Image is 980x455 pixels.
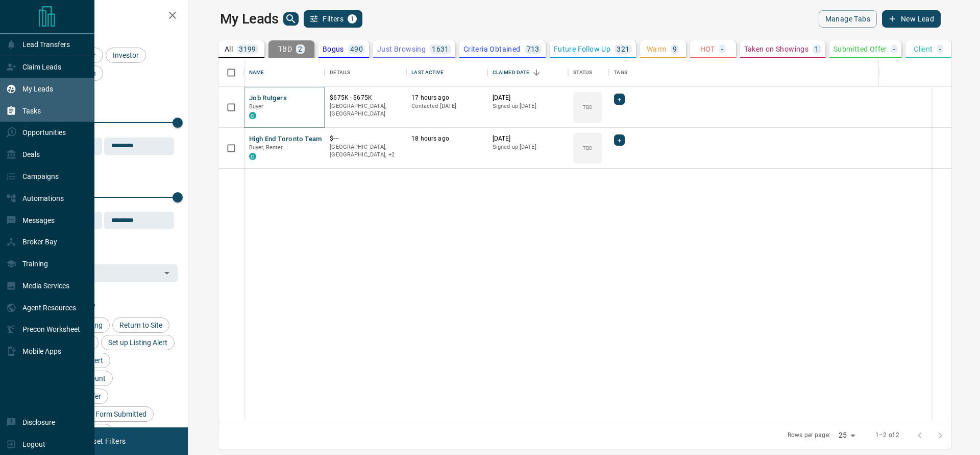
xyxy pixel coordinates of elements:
div: Name [249,58,264,87]
p: Taken on Showings [744,45,809,53]
span: Buyer, Renter [249,144,283,151]
button: search button [283,12,299,26]
button: Reset Filters [78,433,132,450]
div: + [614,134,625,146]
button: Sort [529,65,544,80]
h2: Filters [33,10,178,22]
p: $--- [330,134,401,143]
p: - [893,45,895,53]
p: 1631 [432,45,449,53]
p: TBD [278,45,292,53]
div: Claimed Date [487,58,568,87]
p: Rows per page: [788,431,830,440]
p: 3199 [239,45,256,53]
p: [DATE] [493,94,563,102]
p: Just Browsing [377,45,426,53]
div: + [614,94,625,105]
button: Open [160,266,174,280]
p: HOT [700,45,715,53]
p: [DATE] [493,134,563,143]
span: + [618,94,621,104]
p: Toronto, Vaughan [330,143,401,159]
p: Criteria Obtained [463,45,521,53]
button: Job Rutgers [249,94,287,103]
p: - [721,45,723,53]
p: Signed up [DATE] [493,143,563,151]
button: Filters1 [304,10,362,28]
p: Bogus [323,45,344,53]
p: 17 hours ago [411,94,482,102]
div: condos.ca [249,112,256,119]
div: Last Active [406,58,487,87]
div: Last Active [411,58,443,87]
p: Signed up [DATE] [493,102,563,110]
span: Investor [109,51,142,59]
p: Future Follow Up [554,45,610,53]
p: TBD [583,144,593,152]
button: New Lead [882,10,941,28]
button: Manage Tabs [819,10,877,28]
span: Return to Site [116,321,166,329]
p: Submitted Offer [834,45,887,53]
button: High End Toronto Team [249,134,322,144]
div: Tags [614,58,627,87]
span: + [618,135,621,145]
p: [GEOGRAPHIC_DATA], [GEOGRAPHIC_DATA] [330,102,401,118]
p: - [939,45,941,53]
span: 1 [349,15,356,22]
p: $675K - $675K [330,94,401,102]
p: TBD [583,103,593,111]
p: 713 [527,45,540,53]
div: Status [568,58,609,87]
p: Client [914,45,933,53]
p: 490 [350,45,363,53]
p: Contacted [DATE] [411,102,482,110]
h1: My Leads [220,11,279,27]
p: All [225,45,233,53]
p: 321 [617,45,629,53]
div: 25 [835,428,859,443]
div: Details [330,58,350,87]
span: Set up Listing Alert [105,338,171,347]
p: 2 [298,45,302,53]
div: Investor [106,48,146,63]
div: Details [325,58,406,87]
div: Claimed Date [493,58,530,87]
p: 9 [673,45,677,53]
div: condos.ca [249,153,256,160]
p: 18 hours ago [411,134,482,143]
div: Tags [609,58,933,87]
div: Return to Site [112,317,169,333]
p: 1–2 of 2 [875,431,899,440]
div: Name [244,58,325,87]
div: Status [573,58,592,87]
span: Buyer [249,103,264,110]
p: Warm [647,45,667,53]
p: 1 [815,45,819,53]
div: Set up Listing Alert [101,335,175,350]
